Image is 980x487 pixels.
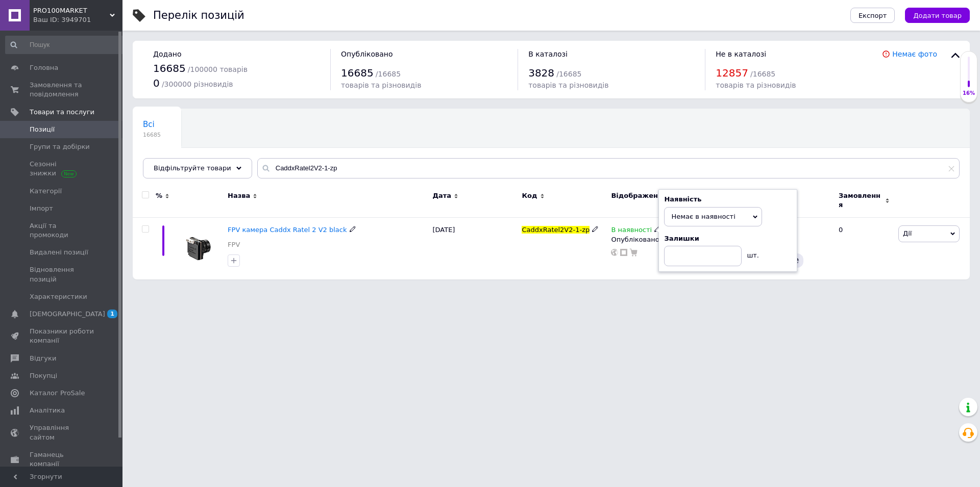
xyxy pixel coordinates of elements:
span: Управління сайтом [30,423,94,442]
span: Аналітика [30,406,65,415]
span: 1 [107,310,117,318]
div: [DATE] [430,218,519,279]
span: PRO100MARKET [33,6,110,15]
span: Замовлення та повідомлення [30,81,94,99]
span: товарів та різновидів [528,81,608,89]
button: Експорт [850,8,895,23]
span: / 16685 [556,70,581,78]
span: 16685 [153,62,186,74]
input: Пошук по назві позиції, артикулу і пошуковим запитам [257,158,960,178]
span: 16685 [143,131,161,139]
span: / 16685 [376,70,401,78]
span: Додати товар [913,12,962,19]
span: Код [522,191,537,200]
span: Головна [30,63,58,72]
div: 0 [832,218,896,279]
span: Сезонні знижки [30,160,94,178]
span: Покупці [30,371,57,380]
a: Немає фото [892,50,937,58]
span: Позиції [30,125,55,134]
div: шт. [742,246,762,260]
span: Не в каталозі [716,50,766,58]
span: товарів та різновидів [716,81,796,89]
a: FPV [228,240,240,249]
span: Акції та промокоди [30,221,94,240]
span: Додано [153,50,181,58]
span: Гаманець компанії [30,450,94,469]
span: 16685 [341,67,374,79]
div: Наявність [664,195,792,204]
div: Залишки [664,234,792,243]
span: 0 [153,77,160,89]
span: Товари та послуги [30,108,94,117]
span: CaddxRatel2V2-1-zp [522,226,590,234]
div: Ваш ID: 3949701 [33,15,122,24]
span: % [156,191,162,200]
span: Категорії [30,187,62,196]
span: Назва [228,191,250,200]
span: / 16685 [750,70,775,78]
span: Відфільтруйте товари [154,164,231,172]
span: 12857 [716,67,748,79]
span: 3828 [528,67,554,79]
div: Перелік позицій [153,10,244,21]
input: Пошук [5,36,126,54]
div: 16% [961,90,977,97]
span: Імпорт [30,204,53,213]
button: Додати товар [905,8,970,23]
span: / 100000 товарів [188,65,248,73]
span: Відновлення позицій [30,265,94,284]
span: Експорт [859,12,887,19]
span: Відображення [611,191,667,200]
span: Характеристики [30,292,87,301]
span: Видалені позиції [30,248,88,257]
span: Дата [432,191,451,200]
span: В наявності [611,226,652,237]
span: Дії [903,229,912,237]
span: Показники роботи компанії [30,327,94,345]
img: FPV камера Caddx Ratel 2 V2 black [174,225,223,271]
span: Опубліковано [341,50,393,58]
span: Групи та добірки [30,142,90,151]
span: Каталог ProSale [30,389,85,398]
span: Відгуки [30,354,56,363]
span: 1%, 12.67 ₴ [755,257,799,265]
span: / 300000 різновидів [162,80,233,88]
span: Всі [143,120,155,129]
span: Немає в наявності [671,213,735,220]
div: Опубліковано [611,235,736,244]
span: товарів та різновидів [341,81,421,89]
a: FPV камера Caddx Ratel 2 V2 black [228,226,347,234]
span: Замовлення [839,191,883,210]
span: [DEMOGRAPHIC_DATA] [30,310,105,319]
span: В каталозі [528,50,568,58]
